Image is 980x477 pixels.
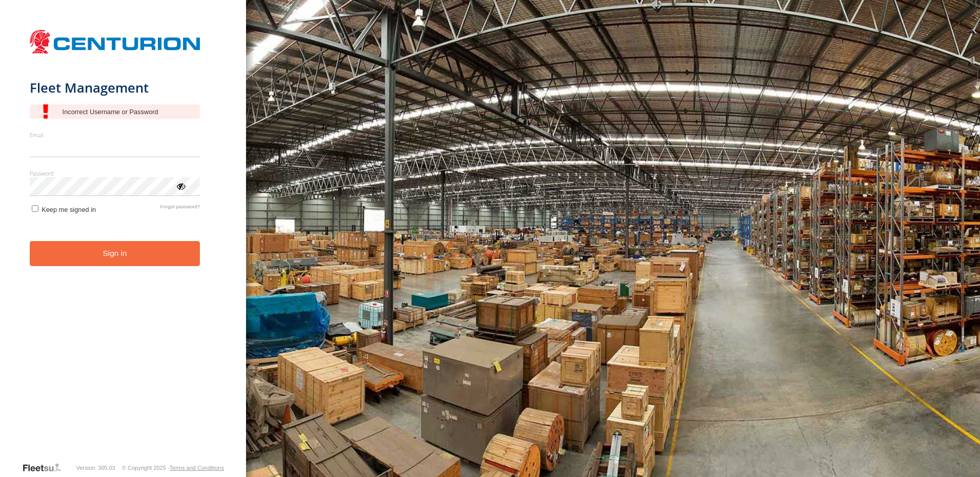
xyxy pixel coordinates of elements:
img: Centurion Transport [30,29,200,55]
div: ViewPassword [175,181,186,191]
h1: Fleet Management [30,79,200,96]
a: Terms and Conditions [170,465,224,471]
label: Password [30,169,200,177]
a: Visit our Website [22,463,69,473]
span: Keep me signed in [42,206,96,213]
form: main [30,25,217,462]
a: Forgot password? [160,204,200,213]
button: Sign in [30,241,200,266]
label: Email [30,131,200,139]
div: Version: 305.03 [76,465,115,471]
div: © Copyright 2025 - [122,465,224,471]
input: Keep me signed in [32,205,38,212]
